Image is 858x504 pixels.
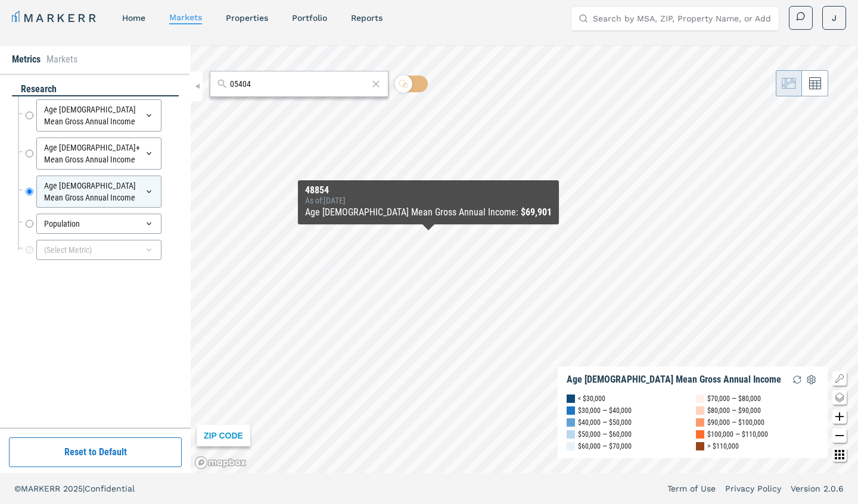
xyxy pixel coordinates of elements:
div: Population [36,214,161,234]
div: $30,000 — $40,000 [578,405,632,417]
button: Zoom in map button [832,409,847,424]
a: Term of Use [667,483,716,494]
a: Mapbox logo [194,456,247,469]
div: $60,000 — $70,000 [578,440,632,452]
img: Settings [804,372,819,387]
div: Age [DEMOGRAPHIC_DATA] Mean Gross Annual Income [36,176,161,208]
b: $69,901 [521,206,552,218]
div: Age [DEMOGRAPHIC_DATA] Mean Gross Annual Income [36,99,161,132]
button: Reset to Default [9,437,182,467]
input: Search by MSA or ZIP Code [230,78,368,90]
a: Portfolio [292,13,327,23]
li: Markets [46,52,77,67]
span: 2025 | [63,484,85,493]
a: properties [226,13,268,23]
button: J [822,6,846,30]
div: (Select Metric) [36,240,161,260]
div: $90,000 — $100,000 [707,417,764,428]
div: $70,000 — $80,000 [707,393,761,405]
button: Zoom out map button [832,428,847,443]
div: $80,000 — $90,000 [707,405,761,417]
input: Search by MSA, ZIP, Property Name, or Address [593,7,772,30]
a: MARKERR [12,10,98,26]
div: As of : [DATE] [305,196,552,205]
div: 48854 [305,185,552,196]
span: Confidential [85,484,135,493]
a: markets [169,12,202,22]
a: Version 2.0.6 [791,483,844,494]
button: Change style map button [832,390,847,405]
div: Age [DEMOGRAPHIC_DATA] Mean Gross Annual Income : [305,205,552,220]
div: $50,000 — $60,000 [578,428,632,440]
a: Privacy Policy [725,483,781,494]
div: ZIP CODE [197,425,250,446]
span: MARKERR [21,484,63,493]
div: Age [DEMOGRAPHIC_DATA] Mean Gross Annual Income [567,374,781,386]
div: research [12,83,179,96]
div: Map Tooltip Content [305,185,552,220]
div: < $30,000 [578,393,605,405]
div: > $110,000 [707,440,739,452]
a: reports [351,13,383,23]
div: Age [DEMOGRAPHIC_DATA]+ Mean Gross Annual Income [36,137,161,170]
canvas: Map [191,45,858,473]
span: © [14,484,21,493]
a: home [122,13,145,23]
img: Reload Legend [790,372,804,387]
li: Metrics [12,52,41,67]
div: $40,000 — $50,000 [578,417,632,428]
button: Other options map button [832,447,847,462]
button: Show/Hide Legend Map Button [832,371,847,386]
div: $100,000 — $110,000 [707,428,768,440]
span: J [832,12,837,24]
